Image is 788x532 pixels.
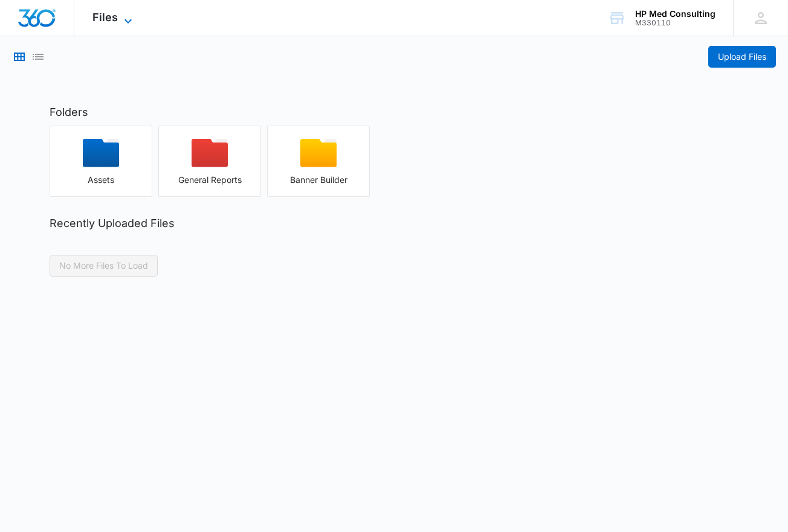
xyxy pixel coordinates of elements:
div: General Reports [159,175,260,185]
button: Assets [50,126,152,197]
div: account name [635,9,715,19]
h2: Recently Uploaded Files [50,215,738,231]
button: Banner Builder [267,126,370,197]
div: Banner Builder [268,175,369,185]
button: List View [31,50,45,64]
div: account id [635,19,715,27]
h2: Folders [50,104,738,120]
span: Upload Files [718,50,766,63]
button: Grid View [12,50,27,64]
button: Upload Files [708,46,776,68]
button: General Reports [158,126,261,197]
span: Files [92,11,118,24]
button: No More Files To Load [50,255,158,277]
div: Assets [50,175,152,185]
